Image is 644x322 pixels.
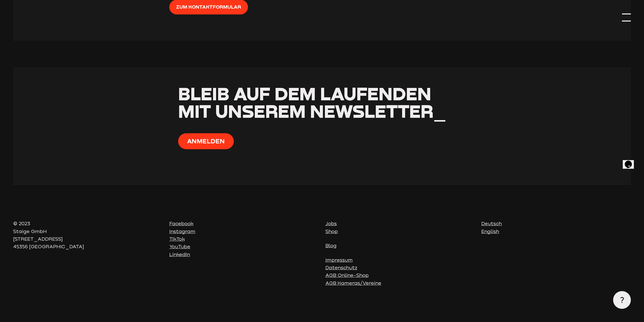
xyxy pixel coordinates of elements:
a: TikTok [169,236,185,242]
a: Shop [325,229,338,234]
span: Bleib auf dem Laufenden mit unserem [178,83,431,122]
a: English [481,229,499,234]
a: AGB Kameras/Vereine [325,280,381,286]
a: Facebook [169,221,193,226]
a: Instagram [169,229,195,234]
a: Datenschutz [325,265,357,270]
a: YouTube [169,244,190,249]
a: Impressum [325,257,353,263]
a: AGB Online-Shop [325,272,369,278]
a: Jobs [325,221,337,226]
p: © 2023 Staige GmbH [STREET_ADDRESS] 45356 [GEOGRAPHIC_DATA] [13,220,163,251]
a: Blog [325,243,337,248]
iframe: chat widget [623,154,639,169]
a: LinkedIn [169,252,190,257]
a: Deutsch [481,221,502,226]
button: Anmelden [178,133,234,149]
span: Zum Kontaktformular [176,3,241,10]
span: Newsletter_ [310,100,446,122]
